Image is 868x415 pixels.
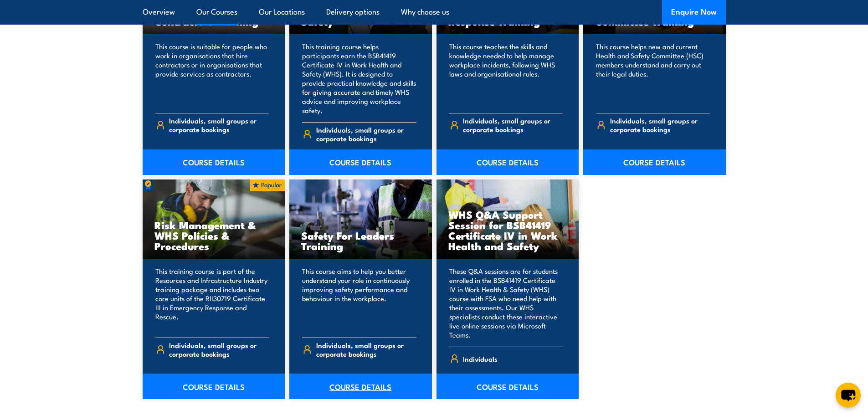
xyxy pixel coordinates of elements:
h3: Safety For Leaders Training [301,230,420,251]
p: This course is suitable for people who work in organisations that hire contractors or in organisa... [155,42,270,106]
span: Individuals [463,352,498,366]
a: COURSE DETAILS [143,149,285,175]
h3: WHS Q&A Support Session for BSB41419 Certificate IV in Work Health and Safety [448,209,567,251]
p: This training course helps participants earn the BSB41419 Certificate IV in Work Health and Safet... [302,42,416,115]
a: COURSE DETAILS [437,149,579,175]
button: chat-button [836,383,861,408]
a: COURSE DETAILS [143,374,285,399]
p: This course teaches the skills and knowledge needed to help manage workplace incidents, following... [449,42,564,106]
a: COURSE DETAILS [437,374,579,399]
span: Individuals, small groups or corporate bookings [169,116,269,133]
span: Individuals, small groups or corporate bookings [610,116,710,133]
p: These Q&A sessions are for students enrolled in the BSB41419 Certificate IV in Work Health & Safe... [449,266,564,339]
a: COURSE DETAILS [289,149,432,175]
span: Individuals, small groups or corporate bookings [169,341,269,358]
a: COURSE DETAILS [583,149,726,175]
h3: Health and Safety Committee Training [595,5,714,26]
p: This training course is part of the Resources and Infrastructure Industry training package and in... [155,266,270,330]
a: COURSE DETAILS [289,374,432,399]
p: This course aims to help you better understand your role in continuously improving safety perform... [302,266,416,330]
span: Individuals, small groups or corporate bookings [316,125,416,143]
span: Individuals, small groups or corporate bookings [316,341,416,358]
span: Individuals, small groups or corporate bookings [463,116,563,133]
h3: Risk Management & WHS Policies & Procedures [154,220,273,251]
p: This course helps new and current Health and Safety Committee (HSC) members understand and carry ... [596,42,710,106]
